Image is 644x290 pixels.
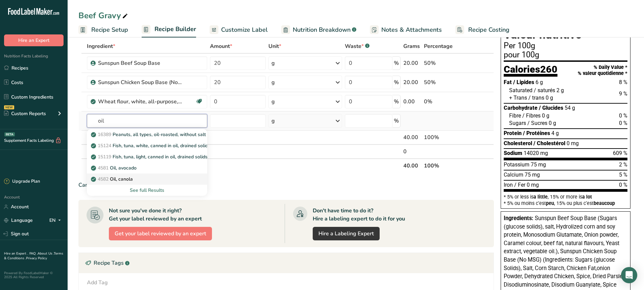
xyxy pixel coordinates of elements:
[619,161,627,168] span: 2 %
[345,42,369,50] div: Waste
[87,185,207,196] div: See full Results
[403,42,420,50] span: Grams
[271,117,275,125] div: g
[613,150,627,156] span: 609 %
[313,207,405,223] div: Don't have time to do it? Hire a labeling expert to do it for you
[109,207,202,223] div: Not sure you've done it right? Get your label reviewed by an expert
[424,42,453,50] span: Percentage
[504,172,523,178] span: Calcium
[619,79,627,85] span: 8 %
[582,194,592,200] span: a lot
[49,216,64,225] div: EN
[87,151,207,162] a: 15119Fish, tuna, light, canned in oil, drained solids
[504,64,557,77] div: Calories
[528,95,544,101] span: / trans
[509,95,527,101] span: + Trans
[504,105,538,111] span: Carbohydrate
[38,251,54,256] a: About Us .
[313,227,380,240] a: Hire a Labeling Expert
[87,140,207,151] a: 15124Fish, tuna, white, canned in oil, drained solids
[514,182,525,188] span: / Fer
[546,95,553,101] span: 0 g
[4,214,33,226] a: Language
[621,267,637,283] div: Open Intercom Messenger
[98,165,109,171] span: 4581
[546,201,554,206] span: peu
[92,153,208,160] p: Fish, tuna, light, canned in oil, drained solids
[142,22,196,38] a: Recipe Builder
[533,194,548,200] span: a little
[4,251,63,261] a: Terms & Conditions .
[424,98,462,106] div: 0%
[4,105,14,109] div: NEW
[86,158,402,173] th: Net Totals
[92,142,210,149] p: Fish, tuna, white, canned in oil, drained solids
[504,42,627,50] div: Per 100g
[403,133,421,141] div: 40.00
[504,215,533,221] span: Ingredients:
[524,150,548,156] span: 14020 mg
[4,132,15,136] div: BETA
[455,22,509,37] a: Recipe Costing
[619,182,627,188] span: 0 %
[210,22,268,37] a: Customize Label
[4,271,64,279] div: Powered By FoodLabelMaker © 2025 All Rights Reserved
[423,158,463,173] th: 100%
[79,253,494,273] div: Recipe Tags
[504,18,627,41] h1: Nutrition Facts Valeur nutritive
[619,112,627,119] span: 0 %
[424,133,462,141] div: 100%
[504,150,522,156] span: Sodium
[567,140,579,147] span: 0 mg
[523,130,550,136] span: / Protéines
[4,34,64,46] button: Hire an Expert
[504,79,512,85] span: Fat
[92,176,133,183] p: Oil, canola
[504,161,529,168] span: Potassium
[556,87,564,94] span: 2 g
[109,227,212,240] button: Get your label reviewed by an expert
[468,25,509,34] span: Recipe Costing
[293,25,351,34] span: Nutrition Breakdown
[221,25,268,34] span: Customize Label
[210,42,232,50] span: Amount
[271,98,275,106] div: g
[504,192,627,206] section: * 5% or less is , 15% or more is
[91,25,128,34] span: Recipe Setup
[534,87,555,94] span: / saturés
[281,22,356,37] a: Nutrition Breakdown
[509,120,526,126] span: Sugars
[594,201,615,206] span: beaucoup
[78,9,129,22] div: Beef Gravy
[78,22,128,37] a: Recipe Setup
[619,172,627,178] span: 5 %
[115,230,206,238] span: Get your label reviewed by an expert
[578,64,627,76] div: % Daily Value * % valeur quotidienne *
[509,87,532,94] span: Saturated
[92,164,137,172] p: Oil, avocado
[87,129,207,140] a: 16389Peanuts, all types, oil-roasted, without salt
[402,158,423,173] th: 40.00
[4,110,46,117] div: Custom Reports
[504,201,627,206] div: * 5% ou moins c’est , 15% ou plus c’est
[98,59,183,67] div: Sunspun Beef Soup Base
[522,112,541,119] span: / Fibres
[98,176,109,182] span: 4582
[527,120,547,126] span: / Sucres
[271,78,275,86] div: g
[98,78,183,86] div: Sunspun Chicken Soup Base (No MSG)
[98,154,111,160] span: 15119
[619,90,627,97] span: 9 %
[504,130,522,136] span: Protein
[533,140,565,147] span: / Cholestérol
[504,140,532,147] span: Cholesterol
[619,120,627,126] span: 0 %
[4,251,28,256] a: Hire an Expert .
[539,105,563,111] span: / Glucides
[403,59,421,67] div: 20.00
[531,161,546,168] span: 75 mg
[549,120,556,126] span: 0 g
[565,105,575,111] span: 54 g
[268,42,281,50] span: Unit
[370,22,442,37] a: Notes & Attachments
